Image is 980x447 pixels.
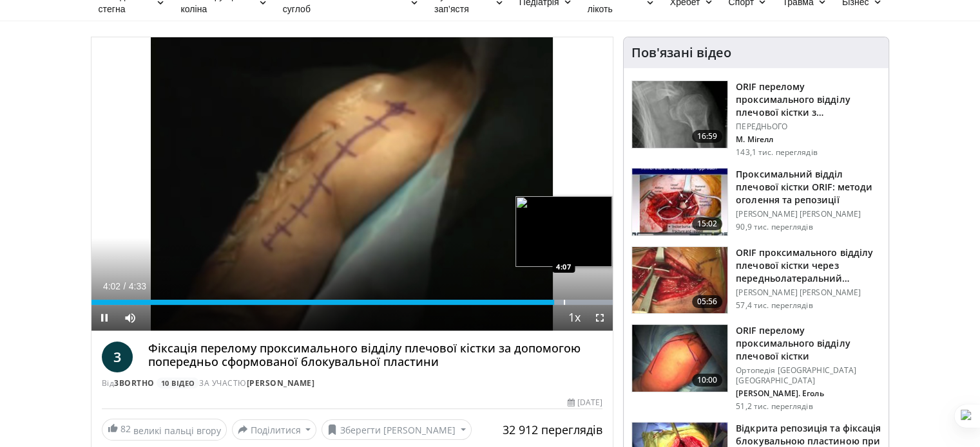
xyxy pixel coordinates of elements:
[577,397,602,408] font: [DATE]
[632,81,727,148] img: Mighell_-_Locked_Plating_for_Proximal_Humerus_Fx_100008672_2.jpg.150x105_q85_crop-smart_upscale.jpg
[247,378,315,388] a: [PERSON_NAME]
[631,80,881,158] a: 16:59 ORIF перелому проксимального відділу плечової кістки з використанням фіксованої пластини ПЕ...
[251,424,301,436] font: Поділитися
[736,246,873,297] font: ORIF проксимального відділу плечової кістки через передньолатеральний акроміальний апро…
[736,388,823,399] font: [PERSON_NAME]. Еголь
[587,305,613,331] button: Fullscreen
[91,300,613,305] div: Progress Bar
[129,281,146,291] span: 4:33
[631,246,881,315] a: 05:56 ORIF проксимального відділу плечової кістки через передньолатеральний акроміальний апро… [P...
[161,378,195,388] font: 10 відео
[736,121,787,132] font: ПЕРЕДНЬОГО
[232,419,317,440] button: Поділитися
[697,374,718,385] font: 10:00
[561,305,587,331] button: Playback Rate
[631,168,881,236] a: 15:02 Проксимальний відділ плечової кістки ORIF: методи оголення та репозиції [PERSON_NAME] [PERS...
[102,378,115,388] font: Від
[503,422,602,437] font: 32 912 переглядів
[697,218,718,229] font: 15:02
[736,287,861,298] font: [PERSON_NAME] [PERSON_NAME]
[736,221,812,232] font: 90,9 тис. переглядів
[199,378,247,388] font: ЗА УЧАСТЮ
[91,37,613,331] video-js: Video Player
[736,168,872,206] font: Проксимальний відділ плечової кістки ORIF: методи оголення та репозиції
[117,305,143,331] button: Mute
[736,401,812,412] font: 51,2 тис. переглядів
[157,378,199,388] a: 10 відео
[736,134,773,145] font: М. Мігелл
[103,281,120,291] span: 4:02
[340,424,456,436] font: Зберегти [PERSON_NAME]
[322,419,472,440] button: Зберегти [PERSON_NAME]
[736,365,856,386] font: Ортопедія [GEOGRAPHIC_DATA] [GEOGRAPHIC_DATA]
[736,300,812,311] font: 57,4 тис. переглядів
[632,169,727,235] img: gardener_hum_1.png.150x105_q85_crop-smart_upscale.jpg
[631,324,881,412] a: 10:00 ORIF перелому проксимального відділу плечової кістки Ортопедія [GEOGRAPHIC_DATA] [GEOGRAPHI...
[736,208,861,219] font: [PERSON_NAME] [PERSON_NAME]
[120,423,131,435] font: 82
[736,80,861,144] font: ORIF перелому проксимального відділу плечової кістки з використанням фіксованої пластини
[133,424,221,437] font: великі пальці вгору
[631,44,731,61] font: Пов'язані відео
[148,340,581,370] font: Фіксація перелому проксимального відділу плечової кістки за допомогою попередньо сформованої блок...
[102,342,133,372] a: 3
[632,325,727,392] img: 270515_0000_1.png.150x105_q85_crop-smart_upscale.jpg
[113,347,121,366] font: 3
[736,147,818,158] font: 143,1 тис. переглядів
[91,305,117,331] button: Pause
[124,281,126,291] span: /
[697,131,718,141] font: 16:59
[515,196,612,267] img: image.jpeg
[736,324,850,362] font: ORIF перелому проксимального відділу плечової кістки
[632,247,727,314] img: gardner_3.png.150x105_q85_crop-smart_upscale.jpg
[114,378,155,388] a: 3bortho
[697,296,718,307] font: 05:56
[102,419,227,441] a: 82 великі пальці вгору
